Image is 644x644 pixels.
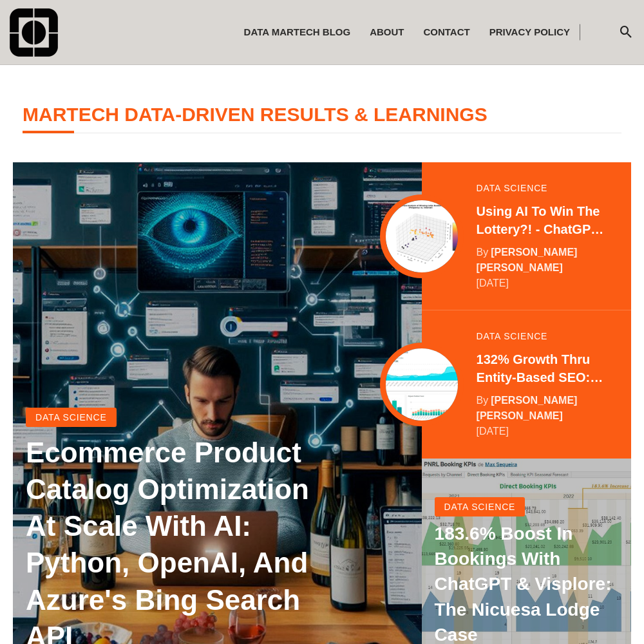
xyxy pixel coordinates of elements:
img: comando-590 [10,8,58,57]
iframe: Chat Widget [580,582,644,644]
a: data science [435,497,526,516]
a: 132% Growth thru Entity-Based SEO: [DOMAIN_NAME]'s Data-Driven SEO Audit & Optimization Plan [477,350,605,386]
a: [PERSON_NAME] [PERSON_NAME] [477,247,578,273]
h4: MarTech Data-Driven Results & Learnings [23,104,621,133]
a: data science [26,408,117,427]
span: by [477,395,489,406]
time: August 29 2024 [477,276,509,291]
span: by [477,247,489,258]
a: [PERSON_NAME] [PERSON_NAME] [477,395,578,421]
time: May 25 2024 [477,424,509,439]
a: data science [477,184,548,193]
a: data science [477,332,548,341]
a: Using AI to Win the Lottery?! - ChatGPT for Informed, Adaptable Decision-Making [477,202,605,238]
